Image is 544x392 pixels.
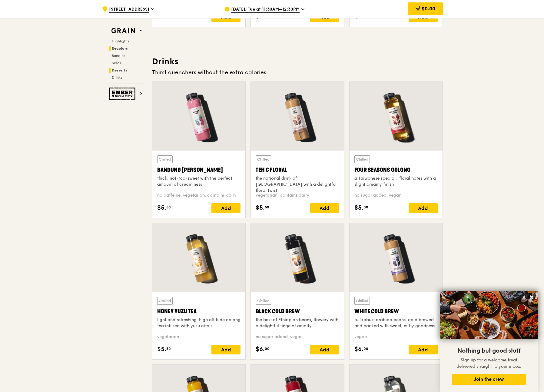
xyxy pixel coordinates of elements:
[256,345,265,354] span: $6.
[310,345,339,354] div: Add
[265,346,270,351] span: 00
[363,205,368,210] span: 00
[440,291,538,339] img: DSC07876-Edit02-Large.jpeg
[157,192,240,198] div: no caffeine, vegetarian, contains dairy
[265,205,269,210] span: 50
[363,346,368,351] span: 00
[256,334,339,340] div: no sugar added, vegan
[157,345,166,354] span: $5.
[354,192,438,198] div: no sugar added, vegan
[354,175,438,188] div: a Taiwanese special, floral notes with a slight creamy finish
[527,292,536,302] button: Close
[457,347,520,354] span: Nothing but good stuff
[112,68,127,72] span: Desserts
[109,6,149,13] span: [STREET_ADDRESS]
[256,317,339,329] div: the best of Ethiopian beans, flowery with a delightful tinge of acidity
[310,12,339,22] div: Add
[354,334,438,340] div: vegan
[157,307,240,316] div: Honey Yuzu Tea
[456,357,521,369] span: Sign up for a welcome treat delivered straight to your inbox.
[256,192,339,198] div: vegetarian, contains dairy
[354,203,363,212] span: $5.
[211,12,240,22] div: Add
[231,6,300,13] span: [DATE], Tue at 11:30AM–12:30PM
[152,56,443,67] h3: Drinks
[256,297,271,305] div: Chilled
[109,88,137,100] img: Ember Smokery web logo
[157,175,240,188] div: thick, not-too-sweet with the perfect amount of creaminess
[112,46,128,51] span: Regulars
[211,203,240,213] div: Add
[256,175,339,194] div: the national drink of [GEOGRAPHIC_DATA] with a delightful floral twist
[112,54,125,58] span: Bundles
[256,203,265,212] span: $5.
[409,203,438,213] div: Add
[256,307,339,316] div: Black Cold Brew
[112,61,121,65] span: Sides
[409,12,438,22] div: Add
[157,203,166,212] span: $5.
[112,75,122,80] span: Drinks
[354,317,438,329] div: full robust arabica beans, cold brewed and packed with sweet, nutty goodness
[354,297,370,305] div: Chilled
[354,345,363,354] span: $6.
[354,307,438,316] div: White Cold Brew
[157,155,173,163] div: Chilled
[452,374,526,385] button: Join the crew
[109,25,137,36] img: Grain web logo
[112,39,129,43] span: Highlights
[354,166,438,174] div: Four Seasons Oolong
[157,166,240,174] div: Bandung [PERSON_NAME]
[166,346,171,351] span: 50
[354,155,370,163] div: Chilled
[166,205,171,210] span: 50
[409,345,438,354] div: Add
[310,203,339,213] div: Add
[157,297,173,305] div: Chilled
[211,345,240,354] div: Add
[256,166,339,174] div: Teh C Floral
[422,6,435,12] span: $0.00
[157,317,240,329] div: light and refreshing, high altitude oolong tea infused with yuzu citrus
[256,155,271,163] div: Chilled
[152,68,443,77] div: Thirst quenchers without the extra calories.
[157,334,240,340] div: vegetarian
